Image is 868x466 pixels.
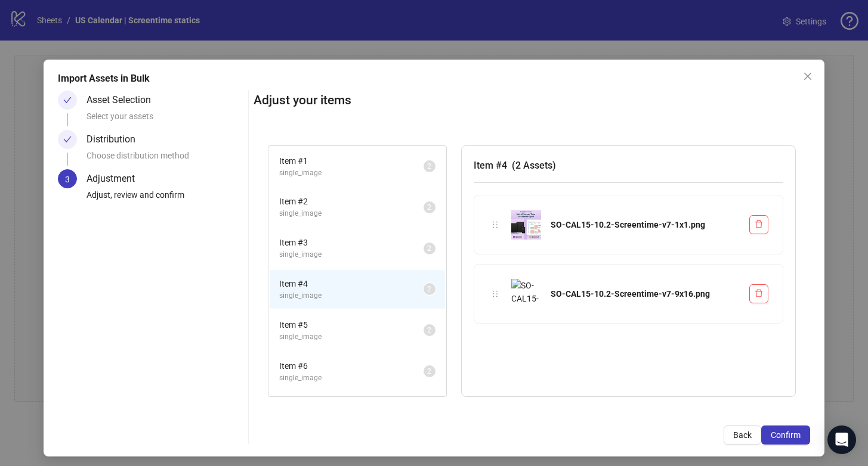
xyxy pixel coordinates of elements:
[424,283,435,295] sup: 2
[424,160,435,172] sup: 2
[427,244,431,253] span: 2
[427,367,431,375] span: 2
[551,287,740,300] div: SO-CAL15-10.2-Screentime-v7-9x16.png
[279,277,424,290] span: Item # 4
[279,359,424,372] span: Item # 6
[424,324,435,336] sup: 2
[761,425,810,445] button: Confirm
[254,91,810,110] h2: Adjust your items
[279,372,424,384] span: single_image
[63,135,72,144] span: check
[511,279,541,309] img: SO-CAL15-10.2-Screentime-v7-9x16.png
[427,326,431,334] span: 2
[512,160,556,171] span: ( 2 Assets )
[279,331,424,343] span: single_image
[511,210,541,240] img: SO-CAL15-10.2-Screentime-v7-1x1.png
[755,289,763,297] span: delete
[733,430,752,440] span: Back
[279,208,424,219] span: single_image
[279,249,424,260] span: single_image
[489,287,502,300] div: holder
[424,243,435,254] sup: 2
[65,175,70,184] span: 3
[279,167,424,179] span: single_image
[87,110,243,130] div: Select your assets
[87,188,243,209] div: Adjust, review and confirm
[491,220,499,229] span: holder
[427,162,431,170] span: 2
[798,67,817,86] button: Close
[489,218,502,231] div: holder
[827,425,856,454] div: Open Intercom Messenger
[87,169,144,188] div: Adjustment
[551,218,740,231] div: SO-CAL15-10.2-Screentime-v7-1x1.png
[749,284,768,303] button: Delete
[771,430,801,440] span: Confirm
[424,365,435,377] sup: 2
[427,203,431,212] span: 2
[279,195,424,208] span: Item # 2
[803,72,813,81] span: close
[87,130,145,149] div: Distribution
[755,220,763,228] span: delete
[279,290,424,302] span: single_image
[279,318,424,331] span: Item # 5
[63,96,72,104] span: check
[279,154,424,167] span: Item # 1
[87,149,243,169] div: Choose distribution method
[724,425,761,445] button: Back
[87,91,160,110] div: Asset Selection
[749,215,768,234] button: Delete
[424,201,435,213] sup: 2
[427,285,431,293] span: 2
[474,158,783,173] h3: Item # 4
[491,290,499,298] span: holder
[58,72,811,86] div: Import Assets in Bulk
[279,236,424,249] span: Item # 3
